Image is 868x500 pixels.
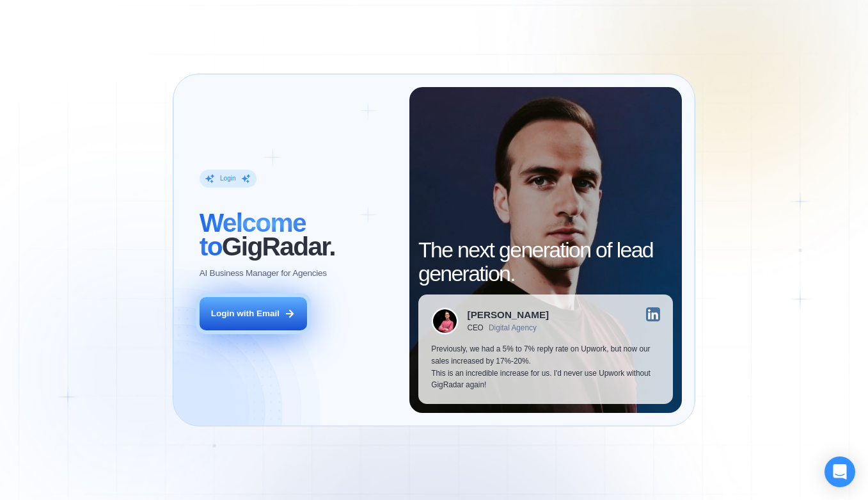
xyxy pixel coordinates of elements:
div: CEO [468,324,484,333]
h2: The next generation of lead generation. [418,238,673,286]
div: Login with Email [211,308,280,320]
button: Login with Email [200,297,307,331]
p: Previously, we had a 5% to 7% reply rate on Upwork, but now our sales increased by 17%-20%. This ... [431,343,659,391]
h2: ‍ GigRadar. [200,211,397,259]
span: Welcome to [200,208,306,261]
div: [PERSON_NAME] [468,310,549,319]
div: Digital Agency [489,324,537,333]
div: Login [220,174,236,183]
div: Open Intercom Messenger [825,456,855,487]
p: AI Business Manager for Agencies [200,268,327,280]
